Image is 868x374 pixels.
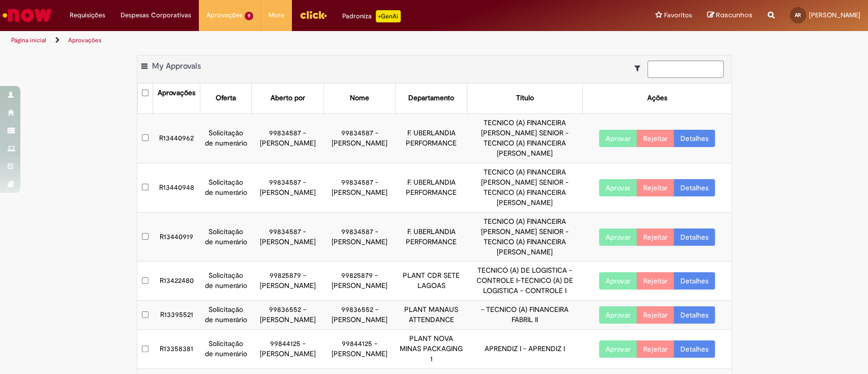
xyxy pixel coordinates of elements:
a: Aprovações [68,36,102,44]
button: Aprovar [599,179,637,196]
td: R13395521 [153,301,200,330]
td: F. UBERLANDIA PERFORMANCE [396,212,467,262]
td: R13358381 [153,330,200,369]
img: ServiceNow [1,5,53,25]
span: Despesas Corporativas [121,10,191,20]
th: Aprovações [153,83,200,113]
div: Aberto por [271,93,305,103]
span: Favoritos [664,10,692,20]
a: Detalhes [674,179,715,196]
td: Solicitação de numerário [200,262,252,301]
a: Detalhes [674,272,715,290]
td: Solicitação de numerário [200,163,252,212]
button: Rejeitar [637,179,674,196]
span: [PERSON_NAME] [809,11,860,19]
div: Padroniza [342,10,401,22]
p: +GenAi [376,10,401,22]
td: 99836552 - [PERSON_NAME] [323,301,395,330]
div: Oferta [216,93,236,103]
td: 99825879 - [PERSON_NAME] [252,262,323,301]
button: Rejeitar [637,340,674,358]
td: TECNICO (A) FINANCEIRA [PERSON_NAME] SENIOR - TECNICO (A) FINANCEIRA [PERSON_NAME] [467,163,582,212]
td: 99844125 - [PERSON_NAME] [323,330,395,369]
button: Aprovar [599,228,637,246]
td: R13440948 [153,163,200,212]
span: More [268,10,284,20]
button: Aprovar [599,272,637,290]
span: Rascunhos [716,10,753,20]
div: Nome [350,93,369,103]
td: R13440962 [153,113,200,163]
td: Solicitação de numerário [200,212,252,262]
td: TECNICO (A) DE LOGISTICA - CONTROLE I-TECNICO (A) DE LOGISTICA - CONTROLE I [467,262,582,301]
a: Detalhes [674,306,715,324]
td: - TECNICO (A) FINANCEIRA FABRIL II [467,301,582,330]
button: Aprovar [599,130,637,147]
td: PLANT NOVA MINAS PACKAGING 1 [396,330,467,369]
td: 99844125 - [PERSON_NAME] [252,330,323,369]
td: 99834587 - [PERSON_NAME] [323,163,395,212]
td: PLANT MANAUS ATTENDANCE [396,301,467,330]
td: R13440919 [153,212,200,262]
span: AR [795,12,801,18]
td: APRENDIZ I - APRENDIZ I [467,330,582,369]
span: Aprovações [206,10,243,20]
td: 99834587 - [PERSON_NAME] [323,113,395,163]
button: Rejeitar [637,228,674,246]
td: F. UBERLANDIA PERFORMANCE [396,113,467,163]
button: Aprovar [599,306,637,324]
td: 99834587 - [PERSON_NAME] [252,113,323,163]
td: Solicitação de numerário [200,113,252,163]
td: TECNICO (A) FINANCEIRA [PERSON_NAME] SENIOR - TECNICO (A) FINANCEIRA [PERSON_NAME] [467,113,582,163]
td: 99834587 - [PERSON_NAME] [252,212,323,262]
td: Solicitação de numerário [200,301,252,330]
button: Rejeitar [637,272,674,290]
span: Requisições [70,10,105,20]
a: Página inicial [11,36,46,44]
a: Rascunhos [707,11,753,20]
td: 99825879 - [PERSON_NAME] [323,262,395,301]
td: TECNICO (A) FINANCEIRA [PERSON_NAME] SENIOR - TECNICO (A) FINANCEIRA [PERSON_NAME] [467,212,582,262]
a: Detalhes [674,340,715,358]
span: My Approvals [152,61,201,71]
div: Título [516,93,533,103]
td: Solicitação de numerário [200,330,252,369]
i: Mostrar filtros para: Suas Solicitações [635,65,645,72]
div: Ações [647,93,667,103]
td: F. UBERLANDIA PERFORMANCE [396,163,467,212]
img: click_logo_yellow_360x200.png [300,7,327,22]
div: Aprovações [158,88,195,98]
ul: Trilhas de página [8,31,571,50]
span: 9 [245,12,253,20]
button: Rejeitar [637,130,674,147]
td: PLANT CDR SETE LAGOAS [396,262,467,301]
a: Detalhes [674,130,715,147]
td: R13422480 [153,262,200,301]
td: 99834587 - [PERSON_NAME] [323,212,395,262]
div: Departamento [408,93,454,103]
button: Rejeitar [637,306,674,324]
td: 99834587 - [PERSON_NAME] [252,163,323,212]
a: Detalhes [674,228,715,246]
button: Aprovar [599,340,637,358]
td: 99836552 - [PERSON_NAME] [252,301,323,330]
